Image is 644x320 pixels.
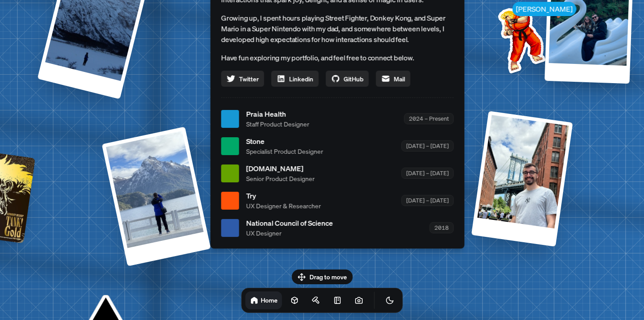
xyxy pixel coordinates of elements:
[401,195,453,206] div: [DATE] – [DATE]
[246,163,314,174] span: [DOMAIN_NAME]
[246,147,323,156] span: Specialist Product Designer
[221,71,264,87] a: Twitter
[404,113,453,124] div: 2024 – Present
[261,296,278,304] h1: Home
[221,52,453,63] p: Have fun exploring my portfolio, and feel free to connect below.
[326,71,369,87] a: GitHub
[289,74,313,84] span: Linkedin
[401,168,453,179] div: [DATE] – [DATE]
[246,201,321,211] span: UX Designer & Researcher
[394,74,405,84] span: Mail
[246,218,333,228] span: National Council of Science
[239,74,258,84] span: Twitter
[246,119,309,129] span: Staff Product Designer
[381,291,399,309] button: Toggle Theme
[343,74,363,84] span: GitHub
[246,228,333,238] span: UX Designer
[246,190,321,201] span: Try
[221,13,453,45] p: Growing up, I spent hours playing Street Fighter, Donkey Kong, and Super Mario in a Super Nintend...
[376,71,410,87] a: Mail
[246,291,282,309] a: Home
[246,109,309,119] span: Praia Health
[271,71,318,87] a: Linkedin
[246,174,314,183] span: Senior Product Designer
[401,140,453,152] div: [DATE] – [DATE]
[429,222,453,233] div: 2018
[246,136,323,147] span: Stone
